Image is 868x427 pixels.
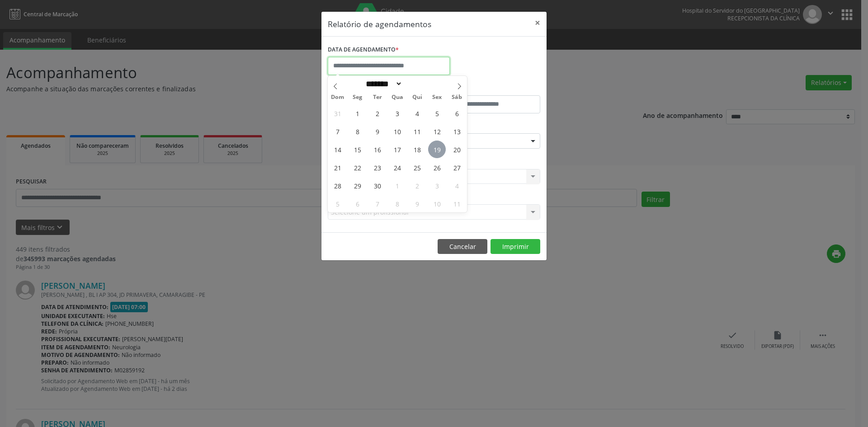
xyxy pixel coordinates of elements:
span: Setembro 8, 2025 [349,122,366,140]
span: Setembro 23, 2025 [368,159,386,176]
span: Setembro 10, 2025 [388,122,406,140]
span: Setembro 3, 2025 [388,104,406,122]
span: Setembro 13, 2025 [448,122,466,140]
span: Setembro 22, 2025 [349,159,366,176]
span: Setembro 28, 2025 [329,177,346,194]
span: Setembro 20, 2025 [448,141,466,158]
span: Ter [368,94,387,100]
span: Setembro 2, 2025 [368,104,386,122]
span: Outubro 11, 2025 [448,195,466,212]
span: Qua [387,94,407,100]
span: Setembro 4, 2025 [408,104,426,122]
span: Setembro 18, 2025 [408,141,426,158]
span: Setembro 12, 2025 [428,122,446,140]
span: Sex [427,94,447,100]
span: Setembro 9, 2025 [368,122,386,140]
span: Outubro 5, 2025 [329,195,346,212]
h5: Relatório de agendamentos [328,18,431,30]
span: Seg [348,94,368,100]
span: Agosto 31, 2025 [329,104,346,122]
span: Setembro 29, 2025 [349,177,366,194]
span: Setembro 17, 2025 [388,141,406,158]
span: Outubro 3, 2025 [428,177,446,194]
span: Outubro 10, 2025 [428,195,446,212]
span: Qui [407,94,427,100]
span: Outubro 1, 2025 [388,177,406,194]
label: ATÉ [436,81,540,95]
span: Outubro 4, 2025 [448,177,466,194]
button: Close [528,12,547,34]
span: Outubro 9, 2025 [408,195,426,212]
span: Setembro 7, 2025 [329,122,346,140]
span: Setembro 25, 2025 [408,159,426,176]
span: Setembro 27, 2025 [448,159,466,176]
span: Setembro 26, 2025 [428,159,446,176]
span: Outubro 6, 2025 [349,195,366,212]
label: DATA DE AGENDAMENTO [328,43,399,57]
span: Outubro 8, 2025 [388,195,406,212]
span: Setembro 21, 2025 [329,159,346,176]
select: Month [363,79,402,89]
input: Year [402,79,432,89]
span: Setembro 30, 2025 [368,177,386,194]
span: Setembro 15, 2025 [349,141,366,158]
span: Sáb [447,94,467,100]
span: Setembro 14, 2025 [329,141,346,158]
span: Setembro 16, 2025 [368,141,386,158]
span: Outubro 2, 2025 [408,177,426,194]
span: Setembro 5, 2025 [428,104,446,122]
span: Setembro 24, 2025 [388,159,406,176]
span: Dom [328,94,348,100]
button: Imprimir [491,239,540,254]
span: Setembro 11, 2025 [408,122,426,140]
span: Setembro 1, 2025 [349,104,366,122]
button: Cancelar [438,239,487,254]
span: Outubro 7, 2025 [368,195,386,212]
span: Setembro 19, 2025 [428,141,446,158]
span: Setembro 6, 2025 [448,104,466,122]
